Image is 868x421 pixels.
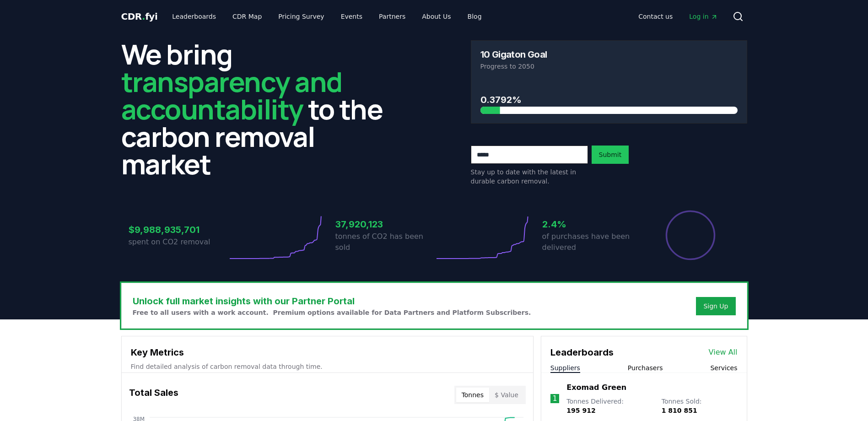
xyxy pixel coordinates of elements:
[415,8,458,25] a: About Us
[129,237,227,248] p: spent on CO2 removal
[631,8,725,25] nav: Main
[550,363,580,372] button: Suppliers
[271,8,331,25] a: Pricing Survey
[566,397,652,415] p: Tonnes Delivered :
[334,8,370,25] a: Events
[542,217,641,231] h3: 2.4%
[335,231,434,253] p: tonnes of CO2 has been sold
[665,210,716,261] div: Percentage of sales delivered
[121,40,398,178] h2: We bring to the carbon removal market
[131,362,524,371] p: Find detailed analysis of carbon removal data through time.
[133,294,531,308] h3: Unlock full market insights with our Partner Portal
[471,167,588,186] p: Stay up to date with the latest in durable carbon removal.
[662,407,697,414] span: 1 810 851
[225,8,269,25] a: CDR Map
[592,146,629,164] button: Submit
[335,217,434,231] h3: 37,920,123
[372,8,413,25] a: Partners
[129,223,227,237] h3: $9,988,935,701
[566,382,626,393] a: Exomad Green
[682,8,725,25] a: Log in
[456,388,489,402] button: Tonnes
[121,63,342,128] span: transparency and accountability
[121,11,158,22] span: CDR fyi
[480,62,738,71] p: Progress to 2050
[709,347,738,358] a: View All
[142,11,145,22] span: .
[489,388,524,402] button: $ Value
[480,93,738,107] h3: 0.3792%
[689,12,717,21] span: Log in
[480,50,547,59] h3: 10 Gigaton Goal
[131,345,524,359] h3: Key Metrics
[129,386,178,404] h3: Total Sales
[628,363,663,372] button: Purchasers
[662,397,738,415] p: Tonnes Sold :
[542,231,641,253] p: of purchases have been delivered
[121,10,158,23] a: CDR.fyi
[631,8,680,25] a: Contact us
[133,308,531,317] p: Free to all users with a work account. Premium options available for Data Partners and Platform S...
[165,8,223,25] a: Leaderboards
[165,8,489,25] nav: Main
[696,297,735,315] button: Sign Up
[710,363,737,372] button: Services
[550,345,614,359] h3: Leaderboards
[553,393,557,404] p: 1
[566,407,595,414] span: 195 912
[703,302,728,311] a: Sign Up
[460,8,489,25] a: Blog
